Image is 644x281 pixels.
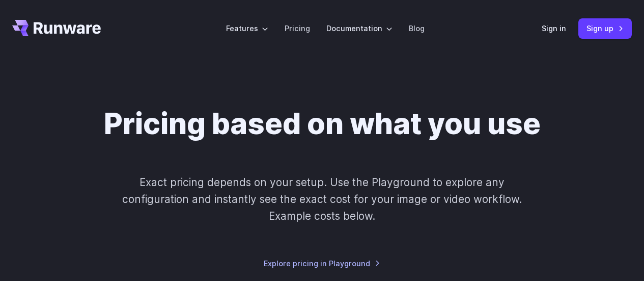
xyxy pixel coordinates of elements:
a: Blog [409,22,425,34]
label: Features [226,22,268,34]
a: Go to / [12,20,101,36]
a: Pricing [285,22,310,34]
h1: Pricing based on what you use [104,106,541,141]
a: Sign in [542,22,566,34]
a: Sign up [578,18,632,38]
a: Explore pricing in Playground [264,258,380,269]
label: Documentation [326,22,393,34]
p: Exact pricing depends on your setup. Use the Playground to explore any configuration and instantl... [105,174,539,225]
